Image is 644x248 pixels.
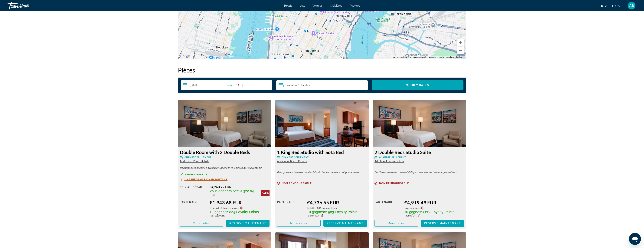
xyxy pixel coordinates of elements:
button: Zoom arrière [457,47,464,54]
button: Travelers: 4 adults, 0 children [276,80,368,90]
div: €4,263.72 EUR [210,185,270,189]
button: Reserve maintenant [226,220,270,227]
h3: Double Room with 2 Double Beds [180,149,270,155]
a: Activités [350,4,360,7]
a: Vols [300,4,305,7]
span: 636.30 EUR [307,206,321,209]
span: More rates [290,222,307,225]
span: Reserve maintenant [424,222,461,225]
button: More rates [180,220,223,227]
button: Show Taxes and Fees disclaimer [420,205,425,210]
span: Taxes incluses [321,206,337,209]
div: * [DATE] [307,214,367,217]
button: User Menu [627,2,636,10]
span: Chambre [300,83,310,87]
div: €4,736.55 EUR [307,200,367,205]
span: après [211,214,217,217]
h3: 1 King Bed Studio with Sofa Bed [277,149,367,155]
span: 4 [287,84,297,87]
div: Search widget [181,80,463,90]
span: Tu gagnes [404,210,421,214]
span: fr [600,5,603,8]
span: Reserve maintenant [327,222,364,225]
span: 16,583 Loyalty Points [324,210,358,214]
a: Ouvrir cette zone dans Google Maps (dans une nouvelle fenêtre) [179,54,191,59]
span: Additional Room Details [277,160,307,163]
span: Taxes incluses [404,206,420,209]
p: Bed types are based on availability at check-in, and are not guaranteed. [277,171,367,174]
span: €2,320.04 EUR [210,189,254,197]
div: 54% [261,190,270,196]
span: Données cartographiques ©2025 Google [410,56,444,58]
div: €4,919.49 EUR [404,200,464,205]
span: Non remboursable [379,182,409,184]
span: Chambre seulement [185,156,211,159]
span: après [308,214,315,217]
p: Bed types are based on availability at check-in, and are not guaranteed. [374,171,464,174]
button: Reserve maintenant [421,220,464,227]
span: 17,224 Loyalty Points [421,210,454,214]
button: Show Taxes and Fees disclaimer [337,205,341,210]
span: Tu gagnes [210,210,226,214]
span: après [405,214,412,217]
span: , 1 [297,84,310,87]
span: Additional Room Details [180,160,209,163]
img: 2 Double Beds Studio Suite [373,100,466,147]
div: * [DATE] [404,214,464,217]
div: Partenaire [180,200,207,217]
span: AB [629,4,634,8]
button: Select check in and out date [181,80,273,90]
span: 249.36 EUR [210,206,223,209]
div: Prix au détail [180,185,207,197]
span: Vous économisez [210,189,238,193]
button: Change language [600,3,606,9]
img: Double Room with 2 Double Beds [178,100,272,147]
button: Show Taxes and Fees disclaimer [239,205,244,210]
div: €1,943.68 EUR [210,200,270,205]
button: More rates [277,220,321,227]
span: Une information important [185,178,228,181]
a: Travorium [8,1,45,11]
img: Google [179,54,191,59]
button: Modify Dates [372,80,463,90]
p: Bed types are based on availability at check-in, and are not guaranteed. [180,167,270,169]
button: Zoom avant [457,39,464,46]
span: Chambre seulement [282,156,309,159]
div: Partenaire [374,200,402,217]
h2: Pièces [178,66,466,74]
img: 1 King Bed Studio with Sofa Bed [275,100,369,147]
a: Voitures [312,4,322,7]
a: Remboursable [180,173,270,176]
button: Raccourcis clavier [393,56,407,59]
button: Change currency [612,3,621,9]
iframe: Bouton de lancement de la fenêtre de messagerie [629,233,641,245]
span: Taxes incluses [223,206,239,209]
span: Remboursable [185,173,207,176]
span: Reserve maintenant [229,222,266,225]
span: EUR [612,5,617,8]
a: Hôtels [284,4,292,7]
span: 6,805 Loyalty Points [226,210,259,214]
button: More rates [374,220,418,227]
a: Conditions d'utilisation (s'ouvre dans un nouvel onglet) [446,56,465,58]
span: More rates [388,222,405,225]
span: Modify Dates [406,84,429,87]
button: Reserve maintenant [323,220,367,227]
span: Tu gagnes [307,210,324,214]
span: More rates [193,222,210,225]
span: Additional Room Details [374,160,404,163]
span: Chambre seulement [379,156,406,159]
div: Partenaire [277,200,304,217]
span: Non remboursable [282,182,312,184]
button: Une information important [180,178,228,181]
a: Croisières [330,4,342,7]
div: * [DATE] [210,214,270,217]
h3: 2 Double Beds Studio Suite [374,149,464,155]
span: Adultes [289,83,297,87]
